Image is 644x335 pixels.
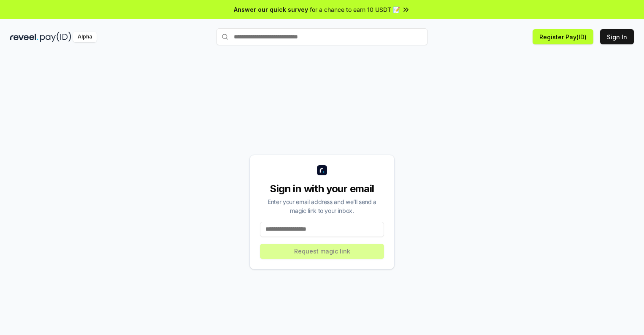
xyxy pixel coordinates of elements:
div: Sign in with your email [260,182,384,196]
img: pay_id [40,32,71,42]
span: Answer our quick survey [234,5,308,14]
button: Sign In [600,29,634,44]
button: Register Pay(ID) [533,29,593,44]
img: logo_small [317,165,327,175]
img: reveel_dark [10,32,38,42]
span: for a chance to earn 10 USDT 📝 [310,5,400,14]
div: Enter your email address and we’ll send a magic link to your inbox. [260,197,384,215]
div: Alpha [73,32,97,42]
